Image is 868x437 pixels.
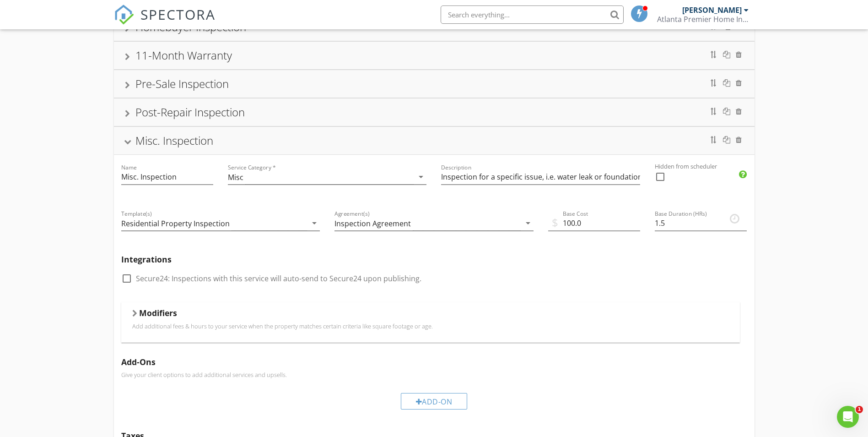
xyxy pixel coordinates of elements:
[309,218,320,229] i: arrow_drop_down
[548,216,640,231] input: Base Cost
[135,76,229,91] div: Pre-Sale Inspection
[441,5,624,24] input: Search everything...
[140,5,216,24] span: SPECTORA
[415,171,426,182] i: arrow_drop_down
[655,216,747,231] input: Base Duration (HRs)
[114,12,216,32] a: SPECTORA
[856,406,863,413] span: 1
[121,357,747,366] h5: Add-Ons
[135,133,213,148] div: Misc. Inspection
[657,15,749,24] div: Atlanta Premier Home Inspections
[121,371,747,378] p: Give your client options to add additional services and upsells.
[682,5,742,15] div: [PERSON_NAME]
[552,214,558,231] span: $
[121,219,230,228] div: Residential Property Inspection
[135,104,245,120] div: Post-Repair Inspection
[135,48,232,63] div: 11-Month Warranty
[114,5,134,25] img: The Best Home Inspection Software - Spectora
[401,393,468,410] div: Add-On
[139,308,177,317] h5: Modifiers
[523,218,534,229] i: arrow_drop_down
[132,322,729,330] p: Add additional fees & hours to your service when the property matches certain criteria like squar...
[441,169,640,185] input: Description
[228,173,243,181] div: Misc
[136,274,421,283] label: Secure24: Inspections with this service will auto-send to Secure24 upon publishing.
[334,219,411,228] div: Inspection Agreement
[121,255,747,264] h5: Integrations
[121,169,213,185] input: Name
[837,406,859,428] iframe: Intercom live chat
